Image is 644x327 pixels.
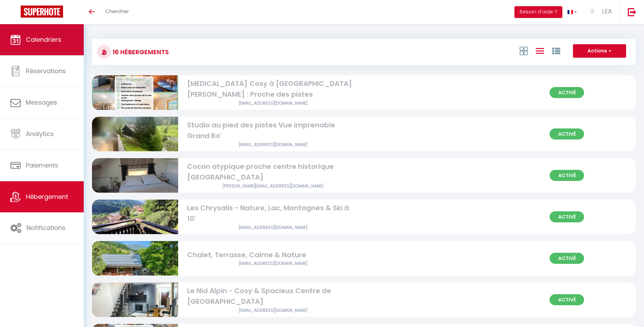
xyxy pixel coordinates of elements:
img: ... [587,6,597,17]
a: Vue en Liste [536,45,544,56]
div: Airbnb [187,224,359,231]
div: Airbnb [187,100,359,107]
div: [MEDICAL_DATA] Cosy à [GEOGRAPHIC_DATA][PERSON_NAME] : Proche des pistes [187,78,359,100]
a: Vue par Groupe [552,45,560,56]
span: Analytics [26,129,54,138]
div: Les Chrysalis - Nature, Lac, Montagnes & Ski à 10' [187,203,359,224]
span: Activé [550,294,584,305]
span: Réservations [26,67,66,75]
div: Le Nid Alpin - Cosy & Spacieux Centre de [GEOGRAPHIC_DATA] [187,286,359,307]
span: Activé [550,87,584,98]
span: Messages [26,98,57,107]
span: Chercher [105,8,129,15]
img: Super Booking [21,6,63,18]
span: Hébergement [26,192,68,201]
button: Actions [573,44,626,58]
img: logout [628,8,636,16]
div: Airbnb [187,142,359,148]
div: Airbnb [187,260,359,267]
span: Calendriers [26,35,61,44]
button: Besoin d'aide ? [514,6,562,18]
span: LEA [602,7,612,16]
span: Activé [550,253,584,264]
span: Activé [550,128,584,140]
span: Notifications [27,223,65,232]
div: Cocon atypique proche centre historique [GEOGRAPHIC_DATA] [187,161,359,183]
span: Activé [550,170,584,181]
div: Airbnb [187,307,359,314]
span: Activé [550,211,584,222]
a: Vue en Box [520,45,528,56]
h3: 16 Hébergements [111,44,169,60]
div: Chalet, Terrasse, Calme & Nature [187,250,359,260]
span: Paiements [26,161,58,170]
div: Airbnb [187,183,359,190]
div: Studio au pied des pistes Vue imprenable Grand Bo' [187,120,359,142]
